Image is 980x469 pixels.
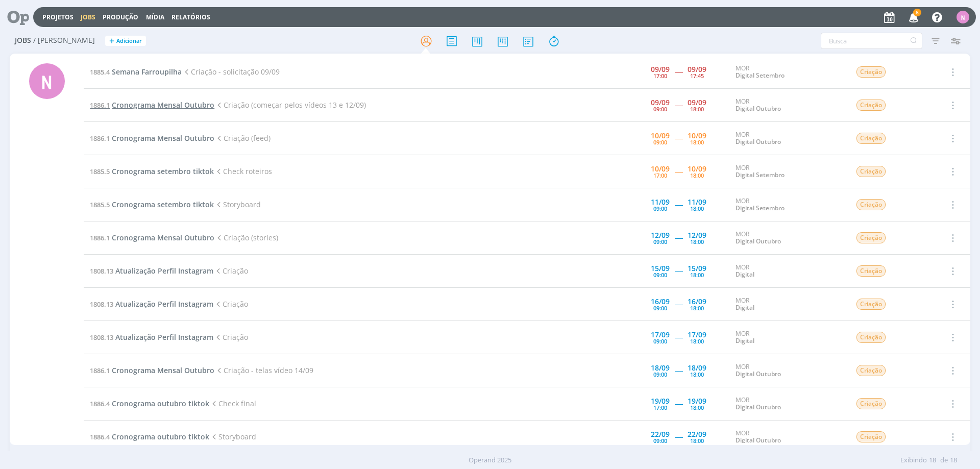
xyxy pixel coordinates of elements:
a: 1886.1Cronograma Mensal Outubro [90,133,214,143]
span: Criação [856,365,886,376]
span: Criação [213,266,248,276]
span: Atualização Perfil Instagram [115,332,213,342]
a: 1886.1Cronograma Mensal Outubro [90,100,214,110]
div: MOR [736,363,841,378]
span: Criação [856,199,886,210]
a: 1808.13Atualização Perfil Instagram [90,266,213,276]
div: 11/09 [651,199,670,206]
a: 1885.4Semana Farroupilha [90,67,182,77]
div: 18/09 [688,364,706,372]
span: Criação [856,133,886,144]
div: 09/09 [688,99,706,106]
span: Criação [213,299,248,309]
div: 18/09 [651,364,670,372]
a: Digital [736,336,754,345]
span: 1808.13 [90,333,113,342]
span: 1886.4 [90,432,110,441]
span: ----- [675,432,682,441]
div: 09/09 [688,66,706,73]
span: Check final [209,399,256,408]
div: 18:00 [690,206,704,211]
div: N [957,11,969,23]
input: Busca [821,33,922,49]
div: 18:00 [690,372,704,377]
button: Produção [100,13,141,21]
span: 1808.13 [90,300,113,309]
div: 09:00 [653,272,667,278]
span: Exibindo [900,455,927,465]
div: 18:00 [690,338,704,344]
a: 1886.4Cronograma outubro tiktok [90,399,209,408]
span: Jobs [15,36,31,45]
a: 1886.1Cronograma Mensal Outubro [90,365,214,375]
span: Criação (stories) [214,233,278,242]
span: ----- [675,332,682,342]
div: MOR [736,330,841,345]
span: Criação [856,299,886,310]
span: 1808.13 [90,266,113,276]
div: MOR [736,198,841,212]
span: Criação [856,265,886,277]
div: 17:00 [653,172,667,178]
div: 09:00 [653,139,667,145]
div: 22/09 [688,431,706,438]
div: 18:00 [690,305,704,311]
span: ----- [675,233,682,242]
div: 16/09 [651,298,670,305]
div: MOR [736,231,841,245]
div: 09:00 [653,338,667,344]
span: de [940,455,948,465]
span: Check roteiros [214,166,272,176]
div: 19/09 [651,398,670,405]
a: Digital Outubro [736,403,781,411]
span: ----- [675,365,682,375]
div: 10/09 [688,165,706,172]
div: 18:00 [690,172,704,178]
div: 18:00 [690,239,704,244]
span: Criação (feed) [214,133,271,143]
div: MOR [736,164,841,179]
div: MOR [736,297,841,312]
a: Digital [736,270,754,279]
div: MOR [736,430,841,445]
span: Cronograma setembro tiktok [112,200,214,209]
div: 09:00 [653,305,667,311]
span: 1886.1 [90,366,110,375]
span: Criação [856,431,886,442]
span: Cronograma outubro tiktok [112,399,209,408]
span: Storyboard [214,200,261,209]
span: ----- [675,399,682,408]
a: Digital Setembro [736,71,785,80]
span: ----- [675,133,682,143]
span: Semana Farroupilha [112,67,182,77]
div: 17:00 [653,405,667,410]
div: 09:00 [653,372,667,377]
div: 12/09 [688,232,706,239]
div: 10/09 [651,132,670,139]
span: Atualização Perfil Instagram [115,299,213,309]
div: 17:45 [690,73,704,79]
div: 17/09 [651,331,670,338]
span: Storyboard [209,432,256,441]
span: ----- [675,200,682,209]
div: 11/09 [688,199,706,206]
a: Digital Outubro [736,104,781,113]
span: / [PERSON_NAME] [33,36,95,45]
span: 8 [913,9,921,16]
span: Cronograma Mensal Outubro [112,233,214,242]
div: 09/09 [651,99,670,106]
a: Mídia [146,13,164,21]
span: Criação (começar pelos vídeos 13 e 12/09) [214,100,366,110]
button: Jobs [78,13,99,21]
a: Digital Outubro [736,436,781,445]
button: Relatórios [168,13,213,21]
div: 18:00 [690,438,704,443]
div: MOR [736,65,841,80]
div: 16/09 [688,298,706,305]
span: Adicionar [116,38,142,44]
span: + [109,36,114,46]
span: Cronograma Mensal Outubro [112,133,214,143]
div: 09:00 [653,106,667,112]
span: Cronograma setembro tiktok [112,166,214,176]
div: 18:00 [690,106,704,112]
